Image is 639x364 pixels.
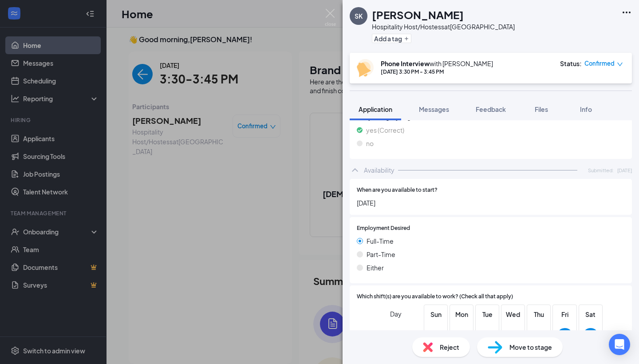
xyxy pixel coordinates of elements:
span: Files [535,105,548,113]
span: no [366,138,374,148]
span: Submitted: [588,166,614,174]
div: [DATE] 3:30 PM - 3:45 PM [381,68,493,75]
span: Wed [505,309,521,319]
span: Info [580,105,592,113]
span: Employment Desired [357,224,410,233]
span: Move to stage [509,342,552,352]
span: Tue [479,309,495,319]
span: Confirmed [584,59,615,68]
span: Thu [531,309,547,319]
span: Application [359,105,392,113]
span: Either [367,263,384,273]
b: Phone Interview [381,59,430,67]
div: SK [355,12,363,20]
h1: [PERSON_NAME] [372,7,464,22]
span: Messages [419,105,449,113]
span: [DATE] [357,198,625,208]
span: When are you available to start? [357,186,438,194]
span: yes (Correct) [366,125,404,135]
span: [DATE] [617,166,632,174]
div: with [PERSON_NAME] [381,59,493,68]
svg: ChevronUp [350,165,360,175]
svg: Ellipses [621,7,632,18]
span: Sat [583,309,599,319]
span: Morning [378,328,402,344]
span: Full-Time [367,236,394,246]
span: Day [390,309,402,319]
div: Status : [560,59,582,68]
span: Part-Time [367,249,395,259]
span: Mon [454,309,469,319]
div: Hospitality Host/Hostess at [GEOGRAPHIC_DATA] [372,22,515,31]
span: Reject [440,342,459,352]
svg: Plus [404,36,409,41]
button: PlusAdd a tag [372,34,411,43]
span: Sun [428,309,444,319]
div: Open Intercom Messenger [609,334,630,355]
span: Fri [557,309,573,319]
span: Feedback [476,105,506,113]
span: Which shift(s) are you available to work? (Check all that apply) [357,293,513,301]
span: down [617,61,623,67]
div: Availability [364,166,394,174]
